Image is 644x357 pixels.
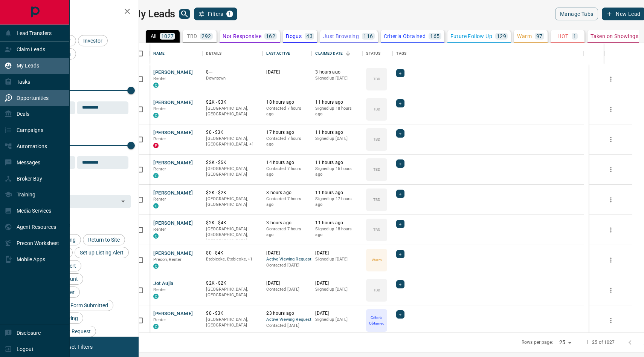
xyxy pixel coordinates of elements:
p: HOT [557,34,568,39]
div: condos.ca [153,264,159,269]
div: condos.ca [153,294,159,299]
p: [DATE] [266,250,308,256]
p: Contacted 7 hours ago [266,166,308,178]
div: + [396,220,404,228]
div: Investor [78,35,108,46]
span: Renter [153,76,166,81]
button: more [605,315,617,326]
div: Tags [396,43,406,64]
p: [GEOGRAPHIC_DATA], [GEOGRAPHIC_DATA] [206,317,259,328]
p: [GEOGRAPHIC_DATA], [GEOGRAPHIC_DATA] [206,166,259,178]
span: Renter [153,136,166,141]
div: Set up Listing Alert [75,247,129,258]
p: 1 [573,34,576,39]
p: Signed up 17 hours ago [315,196,359,208]
button: [PERSON_NAME] [153,190,193,197]
button: Sort [343,48,353,59]
span: Renter [153,197,166,202]
p: Just Browsing [323,34,359,39]
div: condos.ca [153,113,159,118]
div: + [396,280,404,288]
p: Downtown [206,75,259,81]
span: + [399,160,401,167]
p: 116 [363,34,373,39]
span: Active Viewing Request [266,317,308,323]
span: + [399,280,401,288]
div: condos.ca [153,173,159,178]
p: [GEOGRAPHIC_DATA], [GEOGRAPHIC_DATA] [206,287,259,298]
span: 1 [227,11,232,17]
button: [PERSON_NAME] [153,69,193,76]
span: + [399,220,401,228]
button: more [605,104,617,115]
p: TBD [373,106,380,112]
p: Signed up [DATE] [315,136,359,142]
button: [PERSON_NAME] [153,220,193,227]
div: Last Active [266,43,290,64]
div: condos.ca [153,324,159,329]
button: [PERSON_NAME] [153,99,193,106]
p: Signed up [DATE] [315,256,359,262]
button: search button [179,9,190,19]
p: [DATE] [266,280,308,287]
button: [PERSON_NAME] [153,159,193,167]
span: + [399,250,401,258]
div: + [396,69,404,77]
p: Signed up [DATE] [315,287,359,293]
p: 11 hours ago [315,99,359,106]
p: $0 - $3K [206,129,259,136]
h1: My Leads [132,8,175,20]
p: [DATE] [315,250,359,256]
button: more [605,74,617,85]
p: $2K - $2K [206,280,259,287]
p: TBD [373,227,380,233]
p: Not Responsive [223,34,261,39]
span: Renter [153,317,166,322]
p: Future Follow Up [450,34,492,39]
div: Last Active [262,43,311,64]
p: Contacted [DATE] [266,323,308,329]
button: more [605,224,617,236]
p: 162 [266,34,275,39]
p: TBD [373,287,380,293]
p: Bogus [286,34,302,39]
div: + [396,129,404,138]
p: TBD [187,34,197,39]
p: Signed up 15 hours ago [315,166,359,178]
div: + [396,310,404,319]
p: Contacted 7 hours ago [266,106,308,117]
p: Contacted 7 hours ago [266,226,308,238]
div: Claimed Date [311,43,362,64]
span: Investor [81,38,105,44]
p: TBD [373,167,380,172]
p: TBD [373,76,380,82]
div: condos.ca [153,203,159,208]
p: 43 [306,34,313,39]
p: 3 hours ago [266,220,308,226]
div: condos.ca [153,83,159,88]
p: TBD [373,197,380,202]
p: 129 [497,34,506,39]
h2: Filters [24,8,131,17]
p: Warm [517,34,532,39]
span: Precon, Renter [153,257,182,262]
div: Name [150,43,202,64]
div: Details [202,43,262,64]
span: Set up Listing Alert [77,250,126,256]
p: [GEOGRAPHIC_DATA], [GEOGRAPHIC_DATA] [206,196,259,208]
span: + [399,100,401,107]
p: Contacted [DATE] [266,262,308,268]
span: + [399,311,401,318]
p: 11 hours ago [315,129,359,136]
p: 11 hours ago [315,190,359,196]
div: condos.ca [153,233,159,239]
p: 14 hours ago [266,159,308,166]
p: $0 - $4K [206,250,259,256]
span: Return to Site [85,237,122,243]
p: Signed up [DATE] [315,317,359,323]
p: $2K - $4K [206,220,259,226]
div: Claimed Date [315,43,343,64]
p: 1–25 of 1027 [586,339,615,346]
button: more [605,194,617,205]
span: + [399,130,401,137]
